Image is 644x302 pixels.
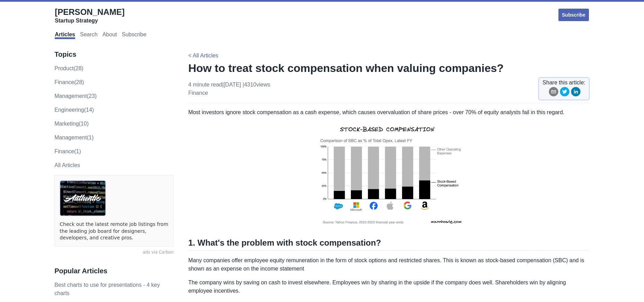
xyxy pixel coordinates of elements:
a: finance [188,90,208,96]
a: About [103,31,117,39]
a: product(28) [54,65,83,71]
a: management(23) [54,93,97,99]
a: finance(28) [54,79,84,85]
a: Subscribe [558,8,590,22]
a: Articles [55,31,75,39]
h3: Popular Articles [54,267,174,275]
h2: 1. What's the problem with stock compensation? [188,238,589,251]
h3: Topics [54,50,174,59]
button: twitter [560,87,570,99]
a: marketing(10) [54,121,89,127]
a: < All Articles [188,53,218,58]
a: Check out the latest remote job listings from the leading job board for designers, developers, an... [60,221,168,241]
div: Startup Strategy [55,17,124,24]
span: Share this article: [542,79,585,87]
span: | 4310 views [242,82,270,88]
a: engineering(14) [54,107,94,113]
img: ads via Carbon [60,180,106,216]
span: [PERSON_NAME] [55,7,124,17]
button: linkedin [571,87,581,99]
a: Subscribe [122,31,147,39]
a: Best charts to use for presentations - 4 key charts [54,282,160,296]
a: Finance(1) [54,148,81,154]
a: All Articles [54,162,80,168]
a: Search [80,31,98,39]
h1: How to treat stock compensation when valuing companies? [188,61,589,75]
p: Many companies offer employee equity remuneration in the form of stock options and restricted sha... [188,256,589,273]
p: Most investors ignore stock compensation as a cash expense, which causes overvaluation of share p... [188,108,589,117]
a: Management(1) [54,135,94,140]
button: email [549,87,558,99]
a: [PERSON_NAME]Startup Strategy [55,7,124,24]
a: ads via Carbon [54,249,174,256]
p: The company wins by saving on cash to invest elsewhere. Employees win by sharing in the upside if... [188,278,589,295]
img: SBC [309,122,469,229]
p: 4 minute read | [DATE] [188,81,270,97]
